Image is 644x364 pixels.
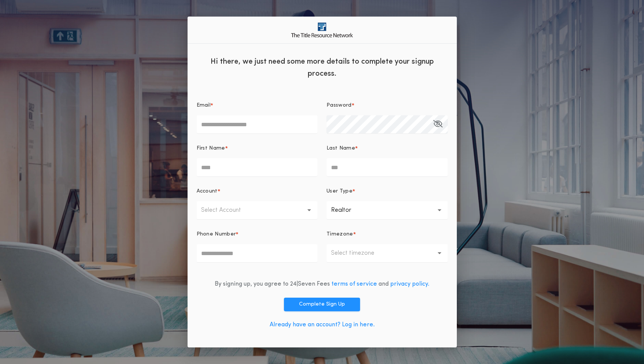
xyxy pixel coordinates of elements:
a: Already have an account? Log in here. [270,322,375,328]
button: Select timezone [327,244,448,262]
p: User Type [327,188,353,195]
p: Account [197,188,218,195]
div: By signing up, you agree to 24|Seven Fees and [215,280,429,289]
a: privacy policy. [390,281,429,287]
button: Select Account [197,201,318,219]
p: Realtor [331,206,363,215]
p: Timezone [327,231,353,238]
p: Select Account [201,206,253,215]
button: Complete Sign Up [284,298,360,311]
input: First Name* [197,158,318,176]
div: Hi there, we just need some more details to complete your signup process. [188,50,457,84]
p: Password [327,102,352,109]
p: Email [197,102,211,109]
input: Phone Number* [197,244,318,262]
p: Select timezone [331,249,386,258]
p: Last Name [327,145,355,152]
button: Realtor [327,201,448,219]
p: First Name [197,145,225,152]
p: Phone Number [197,231,236,238]
img: logo [291,23,353,37]
input: Last Name* [327,158,448,176]
a: terms of service [331,281,377,287]
input: Email* [197,115,318,133]
button: Password* [433,115,443,133]
input: Password* [327,115,448,133]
